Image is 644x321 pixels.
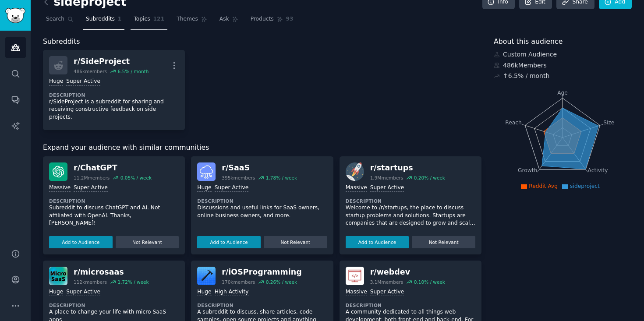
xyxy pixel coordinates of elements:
div: r/ iOSProgramming [222,267,301,278]
button: Add to Audience [49,236,113,248]
div: r/ SideProject [74,56,149,67]
div: 112k members [74,279,107,285]
div: Super Active [370,184,404,192]
div: Huge [197,288,211,296]
a: Search [43,12,77,30]
button: Add to Audience [346,236,409,248]
dt: Description [49,302,179,308]
span: Subreddits [43,36,80,47]
tspan: Age [557,90,568,96]
span: Reddit Avg [529,183,558,189]
dt: Description [49,92,179,98]
tspan: Activity [588,167,608,173]
div: 0.20 % / week [414,175,445,181]
a: Topics121 [131,12,167,30]
div: 1.9M members [370,175,403,181]
button: Not Relevant [412,236,475,248]
span: Search [46,15,64,23]
span: Ask [219,15,229,23]
button: Not Relevant [116,236,179,248]
tspan: Reach [505,119,522,125]
span: Topics [134,15,150,23]
div: 3.1M members [370,279,403,285]
div: r/ SaaS [222,162,297,173]
dt: Description [346,198,475,204]
p: Subreddit to discuss ChatGPT and AI. Not affiliated with OpenAI. Thanks, [PERSON_NAME]! [49,204,179,227]
div: Super Active [74,184,108,192]
a: Subreddits1 [83,12,124,30]
button: Not Relevant [264,236,327,248]
span: Subreddits [86,15,115,23]
img: ChatGPT [49,162,67,181]
div: r/ startups [370,162,445,173]
img: webdev [346,267,364,285]
span: 1 [118,15,122,23]
div: 0.10 % / week [414,279,445,285]
div: Super Active [66,78,100,86]
span: 93 [286,15,294,23]
div: 0.05 % / week [120,175,152,181]
p: Welcome to /r/startups, the place to discuss startup problems and solutions. Startups are compani... [346,204,475,227]
div: r/ webdev [370,267,445,278]
div: Huge [49,288,63,296]
div: Huge [197,184,211,192]
div: Huge [49,78,63,86]
dt: Description [197,302,327,308]
p: Discussions and useful links for SaaS owners, online business owners, and more. [197,204,327,219]
dt: Description [49,198,179,204]
a: Themes [173,12,210,30]
div: Massive [346,184,367,192]
span: Expand your audience with similar communities [43,142,209,153]
div: r/ ChatGPT [74,162,152,173]
dt: Description [197,198,327,204]
tspan: Growth [518,167,537,173]
div: Custom Audience [494,50,632,59]
span: 121 [153,15,165,23]
tspan: Size [603,119,614,125]
div: 486k members [74,68,107,74]
div: Super Active [215,184,249,192]
div: ↑ 6.5 % / month [503,71,549,81]
span: sideproject [570,183,600,189]
div: 1.72 % / week [117,279,149,285]
div: 486k Members [494,61,632,70]
div: 0.26 % / week [266,279,297,285]
dt: Description [346,302,475,308]
span: Products [251,15,274,23]
div: High Activity [215,288,249,296]
div: Super Active [66,288,100,296]
span: About this audience [494,36,563,47]
img: microsaas [49,267,67,285]
a: r/SideProject486kmembers6.5% / monthHugeSuper ActiveDescriptionr/SideProject is a subreddit for s... [43,50,185,130]
button: Add to Audience [197,236,261,248]
div: Massive [346,288,367,296]
img: startups [346,162,364,181]
div: 11.2M members [74,175,110,181]
div: Massive [49,184,71,192]
a: Products93 [248,12,297,30]
span: Themes [177,15,198,23]
div: 395k members [222,175,255,181]
div: 1.78 % / week [266,175,297,181]
img: iOSProgramming [197,267,216,285]
div: r/ microsaas [74,267,149,278]
div: Super Active [370,288,404,296]
img: SaaS [197,162,216,181]
a: Ask [216,12,241,30]
p: r/SideProject is a subreddit for sharing and receiving constructive feedback on side projects. [49,98,179,121]
div: 6.5 % / month [117,68,149,74]
img: GummySearch logo [5,8,25,23]
div: 170k members [222,279,255,285]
